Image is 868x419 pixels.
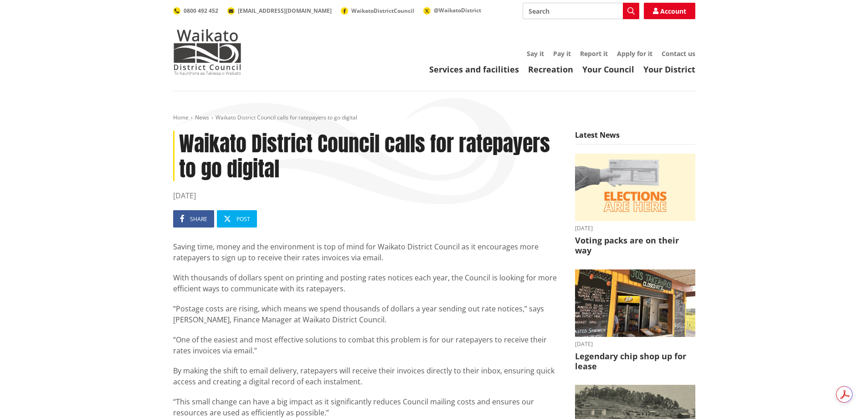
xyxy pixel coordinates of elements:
[173,241,561,263] p: Saving time, money and the environment is top of mind for Waikato District Council as it encourag...
[195,114,209,121] a: News
[173,114,189,121] a: Home
[643,64,695,75] a: Your District
[434,6,481,14] span: @WaikatoDistrict
[582,64,634,75] a: Your Council
[575,226,695,231] time: [DATE]
[173,114,695,122] nav: breadcrumb
[423,6,481,14] a: @WaikatoDistrict
[173,7,218,15] a: 0800 492 452
[575,352,695,371] h3: Legendary chip shop up for lease
[580,49,608,58] a: Report it
[341,7,414,15] a: WaikatoDistrictCouncil
[227,7,332,15] a: [EMAIL_ADDRESS][DOMAIN_NAME]
[575,131,695,145] h5: Latest News
[429,64,519,75] a: Services and facilities
[173,365,561,387] p: By making the shift to email delivery, ratepayers will receive their invoices directly to their i...
[523,3,639,19] input: Search input
[575,341,695,347] time: [DATE]
[644,3,695,19] a: Account
[527,49,544,58] a: Say it
[173,131,561,181] h1: Waikato District Council calls for ratepayers to go digital
[217,210,257,228] a: Post
[528,64,573,75] a: Recreation
[575,269,695,372] a: Outdoor takeaway stand with chalkboard menus listing various foods, like burgers and chips. A fri...
[553,49,571,58] a: Pay it
[238,7,332,15] span: [EMAIL_ADDRESS][DOMAIN_NAME]
[575,269,695,337] img: Jo's takeaways, Papahua Reserve, Raglan
[190,215,207,223] span: Share
[236,215,250,223] span: Post
[216,114,357,121] span: Waikato District Council calls for ratepayers to go digital
[184,7,218,15] span: 0800 492 452
[173,303,561,325] p: “Postage costs are rising, which means we spend thousands of dollars a year sending out rate noti...
[173,210,214,228] a: Share
[351,7,414,15] span: WaikatoDistrictCouncil
[173,396,561,418] p: “This small change can have a big impact as it significantly reduces Council mailing costs and en...
[173,272,561,294] p: With thousands of dollars spent on printing and posting rates notices each year, the Council is l...
[173,29,241,75] img: Waikato District Council - Te Kaunihera aa Takiwaa o Waikato
[662,49,695,58] a: Contact us
[575,154,695,256] a: [DATE] Voting packs are on their way
[173,190,561,201] time: [DATE]
[617,49,652,58] a: Apply for it
[173,334,561,356] p: “One of the easiest and most effective solutions to combat this problem is for our ratepayers to ...
[575,154,695,222] img: Elections are here
[575,236,695,255] h3: Voting packs are on their way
